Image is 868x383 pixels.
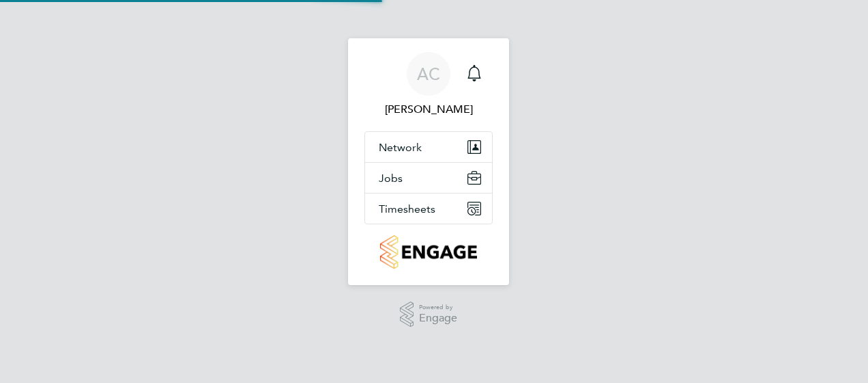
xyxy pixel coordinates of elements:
span: Engage [419,313,457,324]
span: Aurie Cox [364,101,493,118]
nav: Main navigation [348,38,509,285]
a: AC[PERSON_NAME] [364,52,493,118]
span: Powered by [419,302,457,313]
span: AC [417,65,440,83]
button: Timesheets [365,194,492,224]
span: Network [379,141,422,154]
button: Jobs [365,163,492,193]
button: Network [365,132,492,162]
span: Timesheets [379,202,435,215]
a: Powered byEngage [400,302,458,328]
img: countryside-properties-logo-retina.png [380,235,476,269]
a: Go to home page [364,235,493,269]
span: Jobs [379,172,403,185]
